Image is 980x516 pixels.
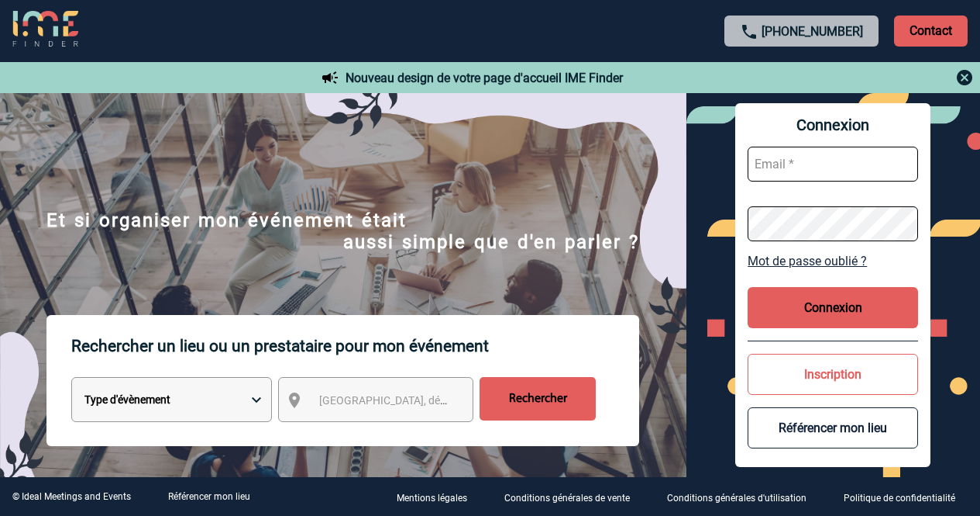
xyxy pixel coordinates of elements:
[894,16,968,47] p: Contact
[844,493,955,504] p: Politique de confidentialité
[748,407,918,448] button: Référencer mon lieu
[504,493,630,504] p: Conditions générales de vente
[831,490,980,504] a: Politique de confidentialité
[762,24,863,39] a: [PHONE_NUMBER]
[12,491,131,502] div: © Ideal Meetings and Events
[168,491,250,502] a: Référencer mon lieu
[667,493,806,504] p: Conditions générales d'utilisation
[492,490,655,504] a: Conditions générales de vente
[480,377,596,421] input: Rechercher
[748,147,918,182] input: Email *
[748,116,918,134] span: Connexion
[397,493,467,504] p: Mentions légales
[655,490,831,504] a: Conditions générales d'utilisation
[71,315,639,377] p: Rechercher un lieu ou un prestataire pour mon événement
[319,394,535,407] span: [GEOGRAPHIC_DATA], département, région...
[748,354,918,395] button: Inscription
[748,254,918,268] a: Mot de passe oublié ?
[748,287,918,328] button: Connexion
[384,490,492,504] a: Mentions légales
[740,23,758,41] img: call-24-px.png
